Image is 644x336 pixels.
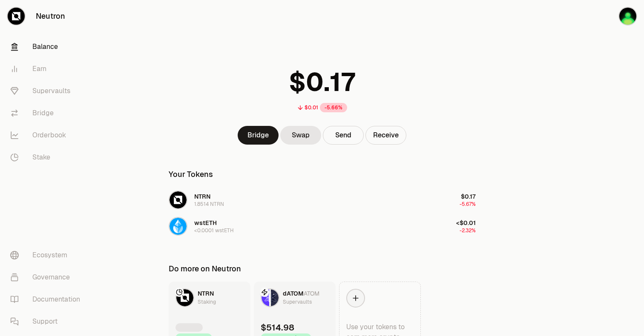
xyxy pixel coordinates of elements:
[3,244,92,266] a: Ecosystem
[460,201,476,208] span: -5.67%
[194,227,234,234] div: <0.0001 wstETH
[169,263,241,275] div: Do more on Neutron
[198,298,216,306] div: Staking
[169,168,213,180] div: Your Tokens
[323,126,364,145] button: Send
[619,8,636,25] img: Blue Ledger
[320,103,347,112] div: -5.66%
[261,322,294,333] div: $514.98
[164,214,481,239] button: wstETH LogowstETH<0.0001 wstETH<$0.01-2.32%
[170,191,187,208] img: NTRN Logo
[283,298,312,306] div: Supervaults
[262,289,269,306] img: dATOM Logo
[3,102,92,124] a: Bridge
[164,187,481,213] button: NTRN LogoNTRN1.8514 NTRN$0.17-5.67%
[3,146,92,168] a: Stake
[176,289,193,306] img: NTRN Logo
[271,289,279,306] img: ATOM Logo
[304,290,319,297] span: ATOM
[170,218,187,235] img: wstETH Logo
[365,126,406,145] button: Receive
[194,219,217,227] span: wstETH
[456,219,476,227] span: <$0.01
[198,290,214,297] span: NTRN
[305,104,318,111] div: $0.01
[194,201,224,208] div: 1.8514 NTRN
[3,124,92,146] a: Orderbook
[3,36,92,58] a: Balance
[280,126,321,145] a: Swap
[194,193,210,200] span: NTRN
[461,193,476,200] span: $0.17
[460,227,476,234] span: -2.32%
[3,266,92,288] a: Governance
[3,288,92,310] a: Documentation
[3,80,92,102] a: Supervaults
[3,310,92,333] a: Support
[283,290,304,297] span: dATOM
[238,126,279,145] a: Bridge
[3,58,92,80] a: Earn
